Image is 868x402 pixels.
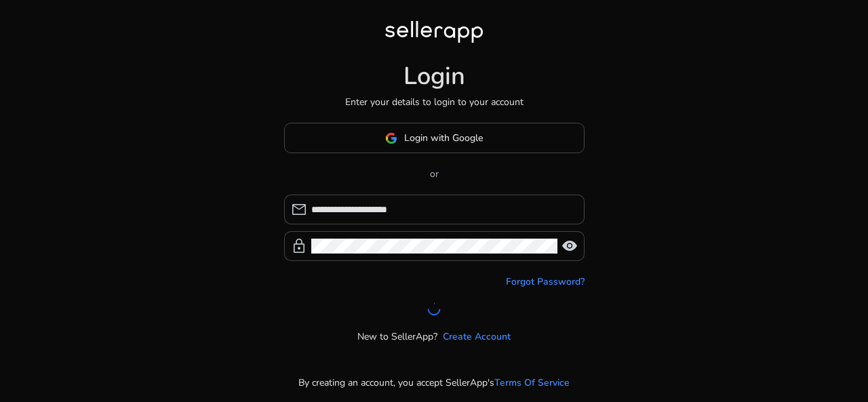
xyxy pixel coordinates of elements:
[443,329,511,344] a: Create Account
[404,131,483,145] span: Login with Google
[357,329,437,344] p: New to SellerApp?
[403,62,465,91] h1: Login
[284,167,585,181] p: or
[345,95,524,109] p: Enter your details to login to your account
[494,376,570,390] a: Terms Of Service
[284,123,585,153] button: Login with Google
[561,238,578,254] span: visibility
[291,238,307,254] span: lock
[385,132,397,144] img: google-logo.svg
[506,275,585,289] a: Forgot Password?
[291,201,307,218] span: mail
